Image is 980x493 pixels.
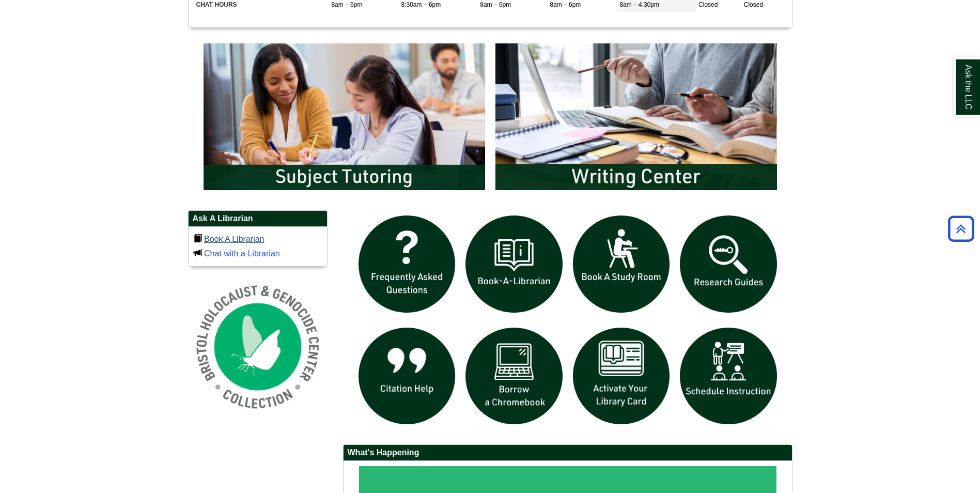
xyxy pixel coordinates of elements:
h2: What's Happening [344,445,792,461]
img: Borrow a chromebook icon links to the borrow a chromebook web page [460,322,568,430]
a: Book A Librarian [204,235,265,243]
span: Closed [744,1,763,8]
div: slideshow [353,210,782,434]
img: Writing Center Information [490,38,782,195]
img: Subject Tutoring Information [198,38,490,195]
a: Chat with a Librarian [204,249,280,258]
span: 8am – 6pm [480,1,511,8]
span: 8:30am – 6pm [401,1,441,8]
img: frequently asked questions [353,210,461,318]
img: activate Library Card icon links to form to activate student ID into library card [568,322,675,430]
span: Closed [698,1,718,8]
div: slideshow [198,38,782,200]
a: Back to Top [944,222,977,236]
img: Holocaust and Genocide Collection [188,277,328,417]
span: 8am – 4:30pm [619,1,659,8]
span: 8am – 6pm [331,1,362,8]
span: 8am – 6pm [550,1,581,8]
h2: Ask A Librarian [189,211,327,227]
img: Research Guides icon links to research guides web page [675,210,782,318]
img: citation help icon links to citation help guide page [353,322,461,430]
img: Book a Librarian icon links to book a librarian web page [460,210,568,318]
img: book a study room icon links to book a study room web page [568,210,675,318]
img: For faculty. Schedule Library Instruction icon links to form. [675,322,782,430]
